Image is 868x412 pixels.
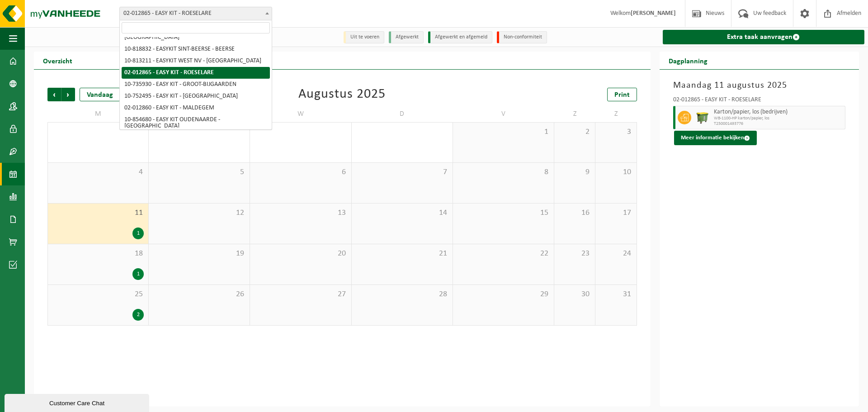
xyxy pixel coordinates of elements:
span: 28 [356,289,448,299]
span: 02-012865 - EASY KIT - ROESELARE [119,7,272,20]
a: Print [607,88,637,101]
span: 16 [559,208,590,218]
span: 3 [600,127,632,137]
h3: Maandag 11 augustus 2025 [673,79,845,92]
td: Z [595,106,637,122]
li: 02-012860 - EASY KIT - MALDEGEM [122,102,270,114]
td: V [453,106,554,122]
li: Afgewerkt [389,31,424,43]
span: 24 [600,249,632,259]
span: T250001493776 [714,121,843,127]
strong: [PERSON_NAME] [631,10,676,17]
span: Print [614,91,630,99]
li: 10-735930 - EASY KIT - GROOT-BIJGAARDEN [122,79,270,90]
span: 18 [52,249,144,259]
span: 27 [255,289,346,299]
span: 13 [255,208,346,218]
span: 12 [153,208,245,218]
span: 7 [356,167,448,177]
li: Non-conformiteit [497,31,547,43]
span: 2 [559,127,590,137]
div: 1 [132,268,144,280]
td: W [250,106,351,122]
li: Afgewerkt en afgemeld [428,31,492,43]
span: 31 [600,289,632,299]
td: M [47,106,149,122]
li: 10-752495 - EASY KIT - [GEOGRAPHIC_DATA] [122,90,270,102]
li: Uit te voeren [344,31,384,43]
span: 1 [458,127,549,137]
span: 14 [356,208,448,218]
span: 29 [458,289,549,299]
a: Extra taak aanvragen [663,30,864,44]
td: D [352,106,453,122]
span: 25 [52,289,144,299]
span: 20 [255,249,346,259]
span: Vorige [47,88,61,101]
span: 8 [458,167,549,177]
div: 02-012865 - EASY KIT - ROESELARE [673,97,845,106]
span: 11 [52,208,144,218]
span: 22 [458,249,549,259]
span: 02-012865 - EASY KIT - ROESELARE [120,7,272,20]
h2: Dagplanning [660,52,717,69]
h2: Overzicht [34,52,81,69]
span: WB-1100-HP karton/papier, los [714,116,843,121]
span: Karton/papier, los (bedrijven) [714,109,843,116]
div: Augustus 2025 [298,88,386,101]
iframe: chat widget [5,392,151,412]
li: 10-854680 - EASY KIT OUDENAARDE - [GEOGRAPHIC_DATA] [122,114,270,132]
span: 6 [255,167,346,177]
li: 10-813211 - EASYKIT WEST NV - [GEOGRAPHIC_DATA] [122,55,270,67]
span: 21 [356,249,448,259]
div: 1 [132,227,144,239]
span: 10 [600,167,632,177]
span: 17 [600,208,632,218]
li: 10-818832 - EASYKIT SINT-BEERSE - BEERSE [122,43,270,55]
div: Vandaag [80,88,120,101]
div: 2 [132,309,144,321]
span: Volgende [61,88,75,101]
span: 9 [559,167,590,177]
span: 5 [153,167,245,177]
img: WB-1100-HPE-GN-51 [696,111,709,124]
span: 4 [52,167,144,177]
li: 02-012865 - EASY KIT - ROESELARE [122,67,270,79]
span: 30 [559,289,590,299]
td: Z [554,106,595,122]
button: Meer informatie bekijken [674,131,757,145]
span: 19 [153,249,245,259]
span: 23 [559,249,590,259]
span: 26 [153,289,245,299]
span: 15 [458,208,549,218]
